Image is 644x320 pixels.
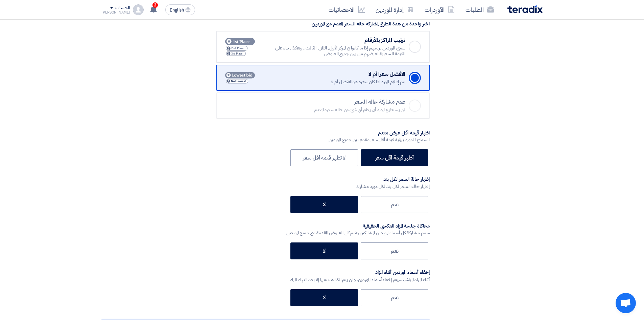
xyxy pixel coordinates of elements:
[361,149,428,166] label: أظهر قيمة أقل سعر
[286,229,430,236] div: سيتم مشاركة كل أسماء الموردين المشاركين وقيم كل العروض المقدمة مع جميع الموردين
[361,196,428,213] label: نعم
[273,37,405,44] div: ترتيب المراكز بالأرقام
[101,10,130,14] div: [PERSON_NAME]
[361,289,428,306] label: نعم
[290,242,358,259] label: لا
[290,289,358,306] label: لا
[356,183,430,190] div: إظهار حالة السعر لكل بند لكل مورد مشارك
[170,8,184,13] span: English
[273,71,405,78] div: الافضل سعرا أم لا
[290,269,430,276] div: إخفاء أسماء الموردين أثناء المزاد
[115,5,130,11] div: الحساب
[286,223,430,230] div: محاكاة جلسة المزاد العكسي الحقيقية
[290,149,358,166] label: لا تظهر قيمة أقل سعر
[273,79,405,85] div: يتم إعلام المورد اذا كان سعره هو الافضل أم لا
[312,21,430,27] div: اختر واحدة من هذة الطرق لمشاركة حاله السعر المقدم مع الموردين
[507,5,543,13] img: Teradix logo
[290,276,430,283] div: أثناء المزاد المباشر، سيتم إخفاء أسماء الموردين، ولن يتم الكشف عنها إلا بعد انتهاء المزاد
[460,2,499,18] a: الطلبات
[356,176,430,183] div: إظهار حالة السعر لكل بند
[323,2,370,18] a: الاحصائيات
[290,196,358,213] label: لا
[329,136,430,143] div: السماح للمورد برؤية قيمة أقل سعر مقدم بين جميع الموردين
[273,45,405,57] div: سيرى الموردين ترتيبهم إذا ما كانوا في المركز الأول, الثاني, الثالث.. وهكذا, بناء على القيمة السعر...
[616,293,636,313] div: Open chat
[133,4,144,15] img: profile_test.png
[165,4,195,15] button: English
[226,107,405,113] div: لن يستطيع المورد أن يعلم أي شئ عن حاله سعره المقدم
[226,99,405,105] div: عدم مشاركة حاله السعر
[329,130,430,136] div: اظهار قيمة أقل عرض مقدم
[361,242,428,259] label: نعم
[419,2,460,18] a: الأوردرات
[152,2,158,8] span: 2
[370,2,419,18] a: إدارة الموردين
